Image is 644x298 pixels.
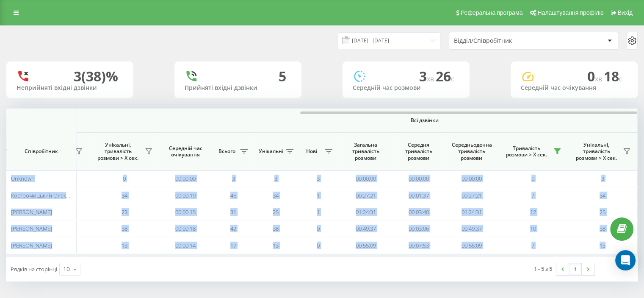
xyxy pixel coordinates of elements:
div: 1 - 5 з 5 [534,265,552,273]
span: Реферальна програма [461,9,523,16]
span: 34 [122,192,127,199]
div: Середній час розмови [353,84,459,92]
span: 45 [230,192,236,199]
span: 38 [122,225,127,232]
td: 00:07:53 [392,237,445,253]
span: 17 [230,242,236,249]
span: 0 [317,242,320,249]
span: Середня тривалість розмови [398,142,439,162]
span: Середній час очікування [166,145,205,158]
span: 0 [123,175,126,182]
td: 00:00:14 [159,237,212,253]
span: Рядків на сторінці [11,265,57,273]
span: 1 [317,192,320,199]
span: 7 [531,242,534,249]
div: 5 [279,68,286,84]
span: 38 [273,225,279,232]
span: Тривалість розмови > Х сек. [502,145,551,158]
td: 00:27:21 [445,187,498,203]
div: Прийняті вхідні дзвінки [185,84,291,92]
span: 3 [317,175,320,182]
div: 10 [63,265,70,273]
span: Налаштування профілю [537,9,603,16]
td: 00:00:00 [339,170,392,187]
td: 00:00:00 [159,170,212,187]
span: 13 [122,242,127,249]
td: 00:01:37 [392,187,445,203]
span: 26 [436,67,454,85]
span: 34 [600,192,605,199]
span: 10 [530,225,536,232]
span: 13 [273,242,279,249]
span: 0 [587,67,604,85]
span: Загальна тривалість розмови [345,142,386,162]
span: 25 [600,208,605,216]
span: Всього [216,148,238,155]
td: 00:00:18 [159,220,212,237]
span: 7 [531,192,534,199]
span: Костромицький Олександр [11,192,81,199]
span: [PERSON_NAME] [11,242,52,249]
td: 00:03:40 [392,204,445,220]
span: 1 [317,208,320,216]
div: Open Intercom Messenger [615,250,636,270]
span: Співробітник [14,148,69,155]
td: 00:49:37 [445,220,498,237]
td: 00:00:19 [159,187,212,203]
span: Унікальні, тривалість розмови > Х сек. [94,142,142,162]
span: Unknown [11,175,35,182]
td: 01:24:31 [445,204,498,220]
span: Всі дзвінки [237,117,612,124]
span: 12 [530,208,536,216]
div: 3 (38)% [74,68,118,84]
span: 3 [232,175,235,182]
a: 1 [569,263,582,275]
span: [PERSON_NAME] [11,208,52,216]
span: Вихід [618,9,633,16]
span: 42 [230,225,236,232]
td: 00:55:09 [339,237,392,253]
span: 0 [531,175,534,182]
span: 3 [419,67,436,85]
td: 00:55:09 [445,237,498,253]
span: Унікальні, тривалість розмови > Х сек. [572,142,620,162]
td: 00:27:21 [339,187,392,203]
span: 13 [600,242,605,249]
td: 01:24:31 [339,204,392,220]
span: [PERSON_NAME] [11,225,52,232]
div: Середній час очікування [521,84,627,92]
td: 00:49:37 [339,220,392,237]
td: 00:03:06 [392,220,445,237]
span: хв [427,74,436,84]
span: 31 [230,208,236,216]
span: 34 [273,192,279,199]
span: 25 [273,208,279,216]
span: 18 [604,67,622,85]
td: 00:00:15 [159,204,212,220]
span: Нові [301,148,322,155]
span: Унікальні [259,148,283,155]
div: Неприйняті вхідні дзвінки [17,84,123,92]
span: c [619,74,622,84]
div: Відділ/Співробітник [454,37,555,45]
span: 0 [317,225,320,232]
span: 23 [122,208,127,216]
td: 00:00:00 [392,170,445,187]
span: 38 [600,225,605,232]
span: 3 [601,175,604,182]
td: 00:00:00 [445,170,498,187]
span: 3 [274,175,277,182]
span: хв [595,74,604,84]
span: Середньоденна тривалість розмови [451,142,492,162]
span: c [451,74,454,84]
